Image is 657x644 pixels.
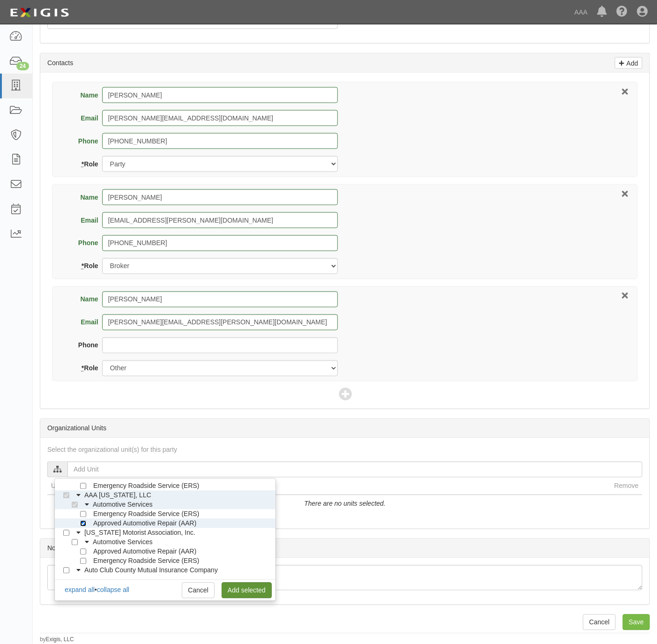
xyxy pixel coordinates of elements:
[69,318,102,327] label: Email
[69,136,102,146] label: Phone
[570,3,592,22] a: AAA
[222,583,272,599] a: Add selected
[69,262,102,271] label: Role
[583,614,616,630] a: Cancel
[64,585,129,595] div: •
[93,539,153,546] span: Automotive Services
[624,58,638,68] p: Add
[40,53,650,73] div: Contacts
[339,389,351,402] span: Add Contact
[47,478,611,495] th: Unit
[67,462,642,478] input: Add Unit
[40,445,650,455] div: Select the organizational unit(s) for this party
[82,262,84,270] abbr: required
[97,586,129,594] a: collapse all
[65,586,95,594] a: expand all
[7,4,72,21] img: logo-5460c22ac91f19d4615b14bd174203de0afe785f0fc80cf4dbbc73dc1793850b.png
[84,567,218,574] span: Auto Club County Mutual Insurance Company
[182,583,215,599] a: Cancel
[623,614,650,630] input: Save
[69,90,102,100] label: Name
[93,548,196,555] span: Approved Automotive Repair (AAR)
[84,492,151,499] span: AAA [US_STATE], LLC
[69,364,102,373] label: Role
[611,478,642,495] th: Remove
[69,295,102,304] label: Name
[40,419,650,438] div: Organizational Units
[46,637,74,643] a: Exigis, LLC
[69,216,102,225] label: Email
[69,159,102,169] label: Role
[82,160,84,168] abbr: required
[69,193,102,202] label: Name
[69,341,102,350] label: Phone
[93,510,199,518] span: Emergency Roadside Service (ERS)
[93,501,153,509] span: Automotive Services
[616,7,627,18] i: Help Center - Complianz
[84,529,195,537] span: [US_STATE] Motorist Association, Inc.
[69,113,102,123] label: Email
[304,500,386,508] i: There are no units selected.
[16,62,29,70] div: 24
[615,57,642,69] a: Add
[93,482,199,490] span: Emergency Roadside Service (ERS)
[40,539,650,558] div: Notes
[93,520,196,527] span: Approved Automotive Repair (AAR)
[93,557,199,565] span: Emergency Roadside Service (ERS)
[40,636,74,644] small: by
[82,365,84,372] abbr: required
[69,239,102,248] label: Phone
